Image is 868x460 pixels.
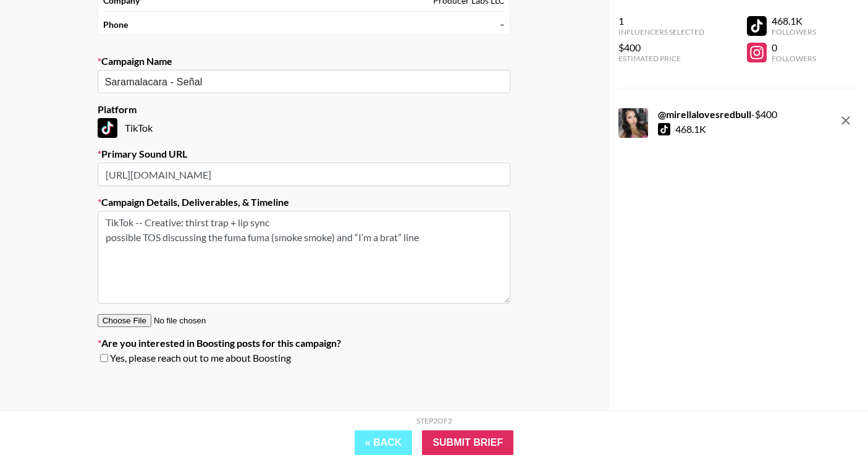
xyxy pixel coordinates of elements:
[98,163,510,186] input: https://www.tiktok.com/music/Old-Town-Road-6683330941219244813
[772,54,816,63] div: Followers
[98,118,117,138] img: TikTok
[105,75,486,89] input: Old Town Road - Lil Nas X + Billy Ray Cyrus
[833,108,858,133] button: remove
[416,416,452,425] div: Step 2 of 2
[500,19,505,30] div: –
[658,108,777,121] div: - $ 400
[618,15,704,27] div: 1
[772,15,816,27] div: 468.1K
[110,352,291,364] span: Yes, please reach out to me about Boosting
[618,27,704,36] div: Influencers Selected
[98,337,510,349] label: Are you interested in Boosting posts for this campaign?
[98,55,510,67] label: Campaign Name
[355,430,413,455] button: « Back
[806,398,853,445] iframe: Drift Widget Chat Controller
[618,54,704,63] div: Estimated Price
[675,123,706,135] div: 468.1K
[618,41,704,54] div: $400
[772,41,816,54] div: 0
[98,148,510,160] label: Primary Sound URL
[658,108,751,120] strong: @ mirellalovesredbull
[103,19,128,30] strong: Phone
[98,196,510,208] label: Campaign Details, Deliverables, & Timeline
[422,430,513,455] input: Submit Brief
[98,103,510,116] label: Platform
[772,27,816,36] div: Followers
[98,118,510,138] div: TikTok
